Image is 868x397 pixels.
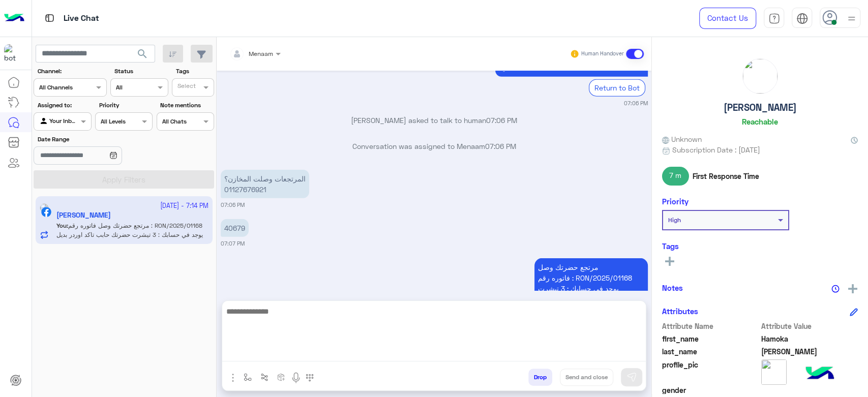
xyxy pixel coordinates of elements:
button: Apply Filters [34,170,214,189]
span: profile_pic [662,359,759,383]
img: notes [831,285,840,293]
span: Hamoka [761,333,858,344]
small: 07:06 PM [221,201,245,209]
label: Note mentions [160,101,213,110]
small: 07:06 PM [624,99,648,107]
p: 23/9/2025, 7:07 PM [221,219,249,237]
img: tab [43,12,56,24]
h6: Priority [662,197,689,206]
p: 23/9/2025, 7:06 PM [221,170,309,198]
img: tab [768,13,780,24]
img: send voice note [290,372,302,384]
img: create order [277,373,285,381]
span: 07:06 PM [485,142,516,150]
p: Live Chat [64,12,99,25]
span: last_name [662,346,759,357]
button: search [130,45,155,67]
span: 7 m [662,167,689,185]
h6: Notes [662,283,683,292]
h6: Attributes [662,307,698,316]
img: picture [743,59,777,94]
p: 23/9/2025, 7:14 PM [534,258,648,308]
button: Drop [528,369,552,386]
span: First Response Time [693,171,759,181]
b: High [668,216,681,224]
h5: [PERSON_NAME] [724,102,797,113]
button: select flow [240,369,256,385]
span: null [761,385,858,395]
span: search [136,48,148,60]
span: Attribute Name [662,321,759,331]
span: first_name [662,333,759,344]
a: Contact Us [699,8,756,29]
img: tab [796,13,808,24]
img: send attachment [227,372,239,384]
span: Subscription Date : [DATE] [672,144,760,155]
button: create order [273,369,290,385]
label: Channel: [38,67,106,76]
label: Date Range [38,135,152,144]
div: Return to Bot [589,79,645,96]
p: [PERSON_NAME] asked to talk to human [221,115,648,126]
img: Trigger scenario [260,373,268,381]
img: hulul-logo.png [802,356,837,392]
a: tab [764,8,784,29]
h6: Tags [662,241,858,251]
img: Logo [4,8,24,29]
small: Human Handover [581,50,624,58]
span: gender [662,385,759,395]
label: Status [114,67,167,76]
img: make a call [306,374,314,382]
img: picture [761,359,787,385]
label: Tags [176,67,213,76]
span: Unknown [662,134,702,144]
span: Attribute Value [761,321,858,331]
img: add [848,284,857,293]
span: Mohamed [761,346,858,357]
img: profile [845,12,858,25]
p: Conversation was assigned to Menaam [221,141,648,151]
button: Send and close [560,369,613,386]
h6: Reachable [742,117,778,126]
img: 713415422032625 [4,44,22,63]
label: Priority [99,101,152,110]
span: Menaam [249,50,273,57]
label: Assigned to: [38,101,90,110]
img: select flow [244,373,252,381]
button: Trigger scenario [256,369,273,385]
img: send message [626,372,637,382]
small: 07:07 PM [221,239,245,248]
span: 07:06 PM [486,116,517,125]
div: Select [176,81,196,93]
